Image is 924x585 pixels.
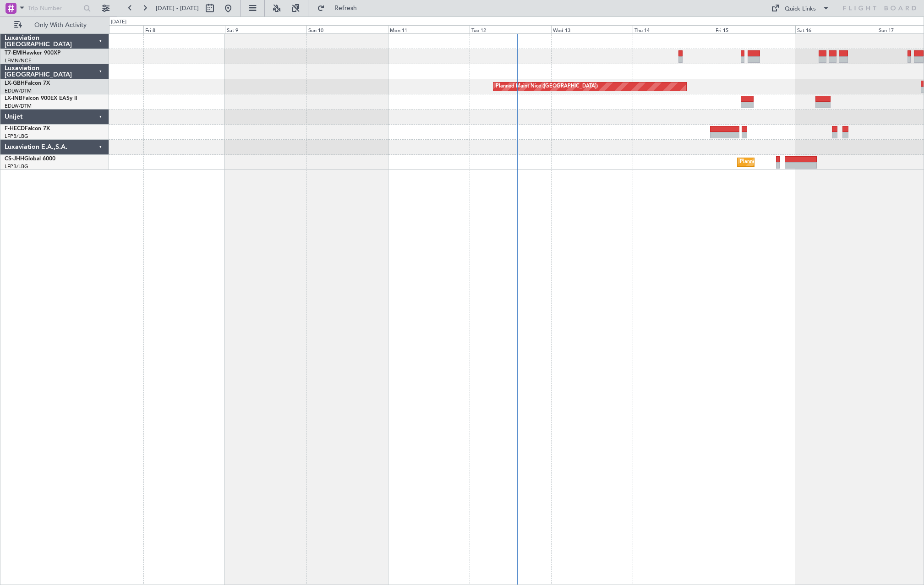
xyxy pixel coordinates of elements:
a: EDLW/DTM [5,103,32,109]
div: Fri 15 [714,25,795,33]
a: LFPB/LBG [5,163,28,170]
div: Quick Links [785,5,816,14]
div: Mon 11 [388,25,470,33]
button: Refresh [313,1,368,16]
a: LFPB/LBG [5,133,28,140]
button: Quick Links [766,1,834,16]
div: Fri 8 [143,25,225,33]
a: LFMN/NCE [5,57,32,64]
div: Planned Maint Nice ([GEOGRAPHIC_DATA]) [496,80,598,93]
span: CS-JHH [5,156,24,162]
span: LX-INB [5,96,22,101]
input: Trip Number [28,1,81,15]
button: Only With Activity [10,18,99,33]
a: EDLW/DTM [5,87,32,94]
span: F-HECD [5,126,25,131]
a: LX-INBFalcon 900EX EASy II [5,96,77,101]
a: F-HECDFalcon 7X [5,126,50,131]
a: CS-JHHGlobal 6000 [5,156,55,162]
span: Only With Activity [24,22,97,28]
span: [DATE] - [DATE] [156,4,199,12]
span: Refresh [327,5,365,11]
div: Wed 13 [551,25,633,33]
div: Sun 10 [306,25,388,33]
span: LX-GBH [5,81,25,86]
div: Thu 14 [633,25,714,33]
div: Planned Maint [GEOGRAPHIC_DATA] ([GEOGRAPHIC_DATA]) [740,155,884,169]
a: T7-EMIHawker 900XP [5,50,60,56]
div: [DATE] [111,18,126,26]
div: Sat 16 [795,25,877,33]
div: Tue 12 [470,25,551,33]
a: LX-GBHFalcon 7X [5,81,50,86]
div: Sat 9 [225,25,306,33]
span: T7-EMI [5,50,22,56]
